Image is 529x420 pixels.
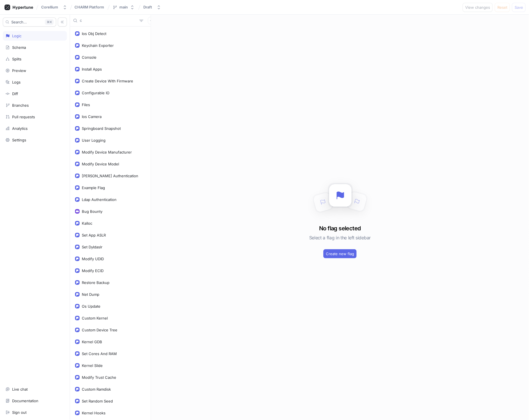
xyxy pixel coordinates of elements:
span: View changes [465,6,490,9]
span: CHARM Platform [74,5,104,9]
div: Logic [12,34,21,38]
h5: Select a flag in the left sidebar [309,233,371,243]
button: Search...K [3,17,56,27]
div: Documentation [12,399,38,403]
div: Modify Device Model [82,162,119,166]
div: Restore Backup [82,280,109,285]
div: Draft [143,5,152,10]
div: Os Update [82,304,100,309]
div: Ldap Authentication [82,197,117,202]
div: Diff [12,91,18,96]
div: Console [82,55,96,60]
div: Live chat [12,387,28,391]
div: Modify Device Manufacturer [82,150,132,154]
div: Kernel Hooks [82,411,106,415]
span: Create new flag [326,252,354,255]
div: Custom Device Tree [82,328,117,332]
button: Corellium [39,3,69,12]
div: K [45,19,54,25]
input: Search... [80,18,137,23]
button: Save [512,3,526,12]
div: Preview [12,68,26,73]
div: Keychain Exporter [82,43,114,48]
div: Files [82,102,90,107]
div: Branches [12,103,29,108]
div: Custom Ramdisk [82,387,111,391]
div: Pull requests [12,115,35,119]
span: Save [515,6,523,9]
div: Modify Trust Cache [82,375,116,380]
div: Kernel Slide [82,363,103,368]
div: Springboard Snapshot [82,126,121,131]
span: Search... [11,20,27,24]
div: Bug Bounty [82,209,102,214]
div: Example Flag [82,185,105,190]
div: Create Device With Firmware [82,79,133,83]
div: Schema [12,45,26,50]
div: Custom Kernel [82,316,108,320]
button: Draft [141,3,163,12]
div: Modify UDID [82,257,104,261]
div: Sign out [12,410,27,415]
div: Configurable IO [82,91,109,95]
div: Corellium [41,5,58,10]
div: Modify ECID [82,268,104,273]
div: Analytics [12,126,28,131]
div: Set Cores And RAM [82,351,117,356]
button: main [110,3,137,12]
div: Set Dyldaslr [82,245,102,249]
div: main [119,5,128,10]
div: Set Random Seed [82,399,113,403]
div: Install Apps [82,67,102,71]
div: Settings [12,138,26,142]
button: View changes [463,3,493,12]
div: Splits [12,57,21,61]
div: Kalloc [82,221,92,226]
div: User Logging [82,138,106,143]
div: Kernel GDB [82,340,102,344]
button: Reset [495,3,510,12]
div: Net Dump [82,292,99,297]
span: Reset [497,6,507,9]
div: [PERSON_NAME] Authentication [82,174,138,178]
div: Set App ASLR [82,233,106,237]
button: Create new flag [323,249,357,258]
div: Logs [12,80,21,84]
h3: No flag selected [319,224,361,233]
a: Documentation [3,396,67,406]
div: Ios Camera [82,114,102,119]
div: Ios Obj Detect [82,31,106,36]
